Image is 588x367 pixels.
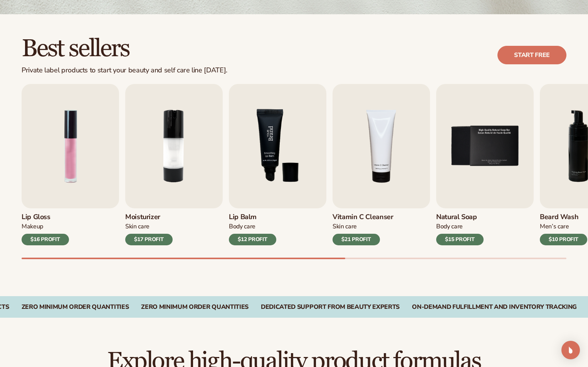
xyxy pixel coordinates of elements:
div: Dedicated Support From Beauty Experts [261,303,400,311]
a: 4 / 9 [333,84,430,245]
div: Body Care [229,223,276,231]
div: Makeup [22,223,69,231]
div: $16 PROFIT [22,234,69,245]
a: 2 / 9 [125,84,223,245]
div: $12 PROFIT [229,234,276,245]
h3: Natural Soap [436,213,484,221]
div: $15 PROFIT [436,234,484,245]
div: On-Demand Fulfillment and Inventory Tracking [412,303,577,311]
div: Men’s Care [540,223,587,231]
h3: Lip Balm [229,213,276,221]
div: Open Intercom Messenger [561,341,580,359]
div: $21 PROFIT [333,234,380,245]
h2: Best sellers [22,36,227,62]
div: Zero Minimum Order QuantitieS [22,303,129,311]
a: 1 / 9 [22,84,119,245]
img: Shopify Image 7 [229,84,326,208]
div: Private label products to start your beauty and self care line [DATE]. [22,66,227,75]
div: Skin Care [125,223,173,231]
h3: Beard Wash [540,213,587,221]
div: Skin Care [333,223,393,231]
h3: Lip Gloss [22,213,69,221]
h3: Vitamin C Cleanser [333,213,393,221]
div: Zero Minimum Order QuantitieS [141,303,249,311]
div: Body Care [436,223,484,231]
a: Start free [497,46,566,64]
h3: Moisturizer [125,213,173,221]
div: $17 PROFIT [125,234,173,245]
div: $10 PROFIT [540,234,587,245]
a: 3 / 9 [229,84,326,245]
a: 5 / 9 [436,84,534,245]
